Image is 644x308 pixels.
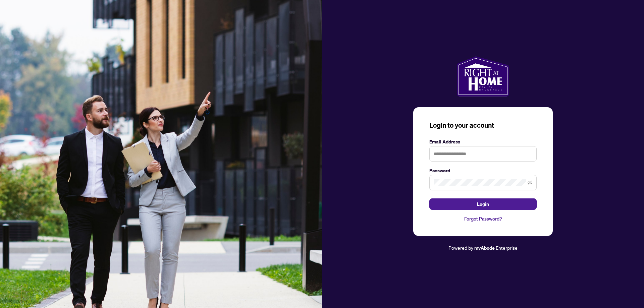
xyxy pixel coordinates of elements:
h3: Login to your account [429,121,537,130]
span: eye-invisible [528,180,532,185]
button: Login [429,198,537,210]
span: Powered by [448,245,473,251]
img: ma-logo [457,56,509,97]
label: Password [429,167,537,174]
span: Enterprise [496,245,518,251]
span: Login [477,199,489,209]
a: Forgot Password? [429,215,537,223]
label: Email Address [429,138,537,145]
a: myAbode [474,244,495,252]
